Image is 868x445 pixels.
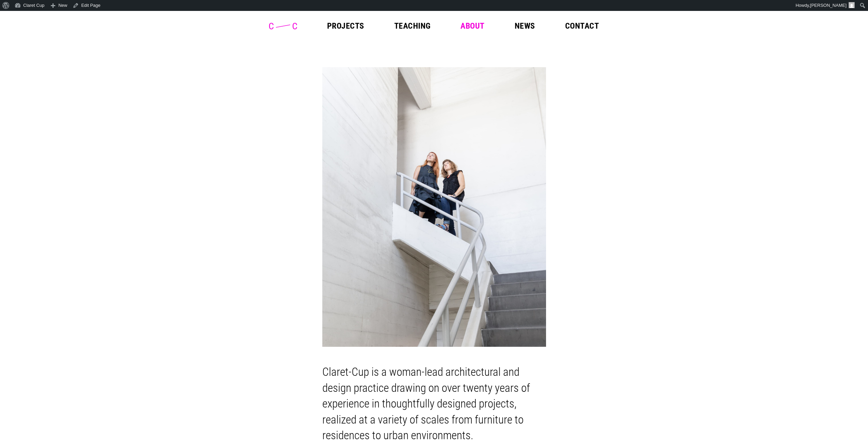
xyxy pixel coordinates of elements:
[327,22,364,30] a: Projects
[322,364,546,444] p: Claret-Cup is a woman-lead architectural and design practice drawing on over twenty years of expe...
[515,22,535,30] a: News
[460,22,484,30] a: About
[327,22,599,30] nav: Main Menu
[565,22,599,30] a: Contact
[810,3,847,8] span: [PERSON_NAME]
[394,22,431,30] a: Teaching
